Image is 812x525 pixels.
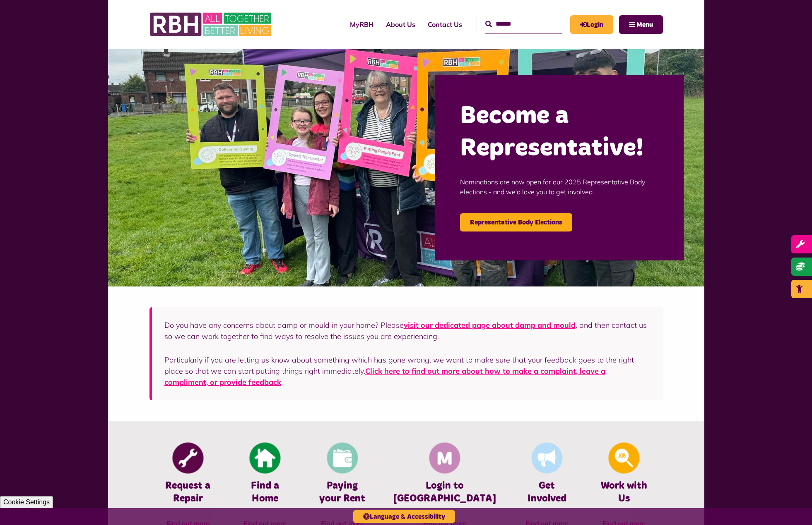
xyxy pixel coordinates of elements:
[460,100,659,165] h2: Become a Representative!
[162,480,214,505] h4: Request a Repair
[404,320,576,330] a: visit our dedicated page about damp and mould
[149,8,274,41] img: RBH
[380,13,422,36] a: About Us
[598,480,650,505] h4: Work with Us
[775,488,812,525] iframe: Netcall Web Assistant for live chat
[609,443,640,474] img: Looking For A Job
[164,320,651,342] p: Do you have any concerns about damp or mould in your home? Please , and then contact us so we can...
[327,443,358,474] img: Pay Rent
[570,15,613,34] a: MyRBH
[422,13,468,36] a: Contact Us
[172,443,203,474] img: Report Repair
[636,21,653,28] span: Menu
[250,443,281,474] img: Find A Home
[429,443,460,474] img: Membership And Mutuality
[164,366,605,387] a: Click here to find out more about how to make a complaint, leave a compliment, or provide feedback
[353,510,455,523] button: Language & Accessibility
[460,213,572,231] a: Representative Body Elections
[239,480,291,505] h4: Find a Home
[316,480,368,505] h4: Paying your Rent
[531,443,562,474] img: Get Involved
[619,15,663,34] button: Navigation
[460,165,659,209] p: Nominations are now open for our 2025 Representative Body elections - and we'd love you to get in...
[521,480,573,505] h4: Get Involved
[108,49,704,286] img: Image (22)
[164,354,651,388] p: Particularly if you are letting us know about something which has gone wrong, we want to make sur...
[344,13,380,36] a: MyRBH
[393,480,496,505] h4: Login to [GEOGRAPHIC_DATA]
